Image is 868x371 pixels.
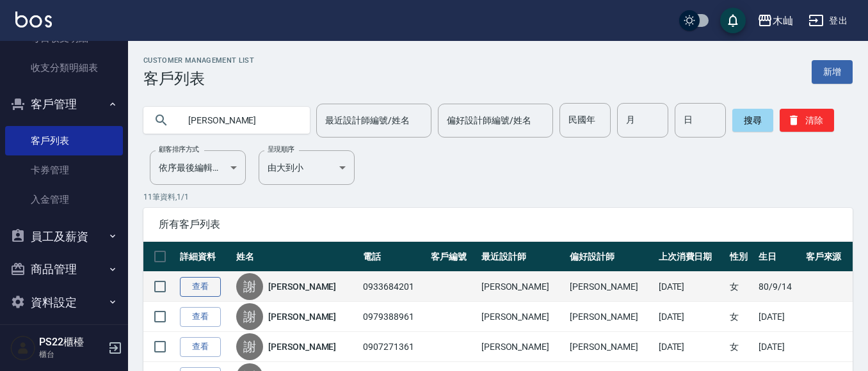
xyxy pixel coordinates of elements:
a: 查看 [180,277,221,297]
td: 0907271361 [360,332,428,362]
td: 80/9/14 [755,272,802,302]
td: [DATE] [755,332,802,362]
a: 查看 [180,337,221,357]
div: 謝 [236,273,263,300]
th: 電話 [360,242,428,272]
td: 0933684201 [360,272,428,302]
th: 偏好設計師 [567,242,655,272]
th: 性別 [727,242,755,272]
div: 依序最後編輯時間 [150,150,246,185]
a: 入金管理 [5,185,123,214]
td: [PERSON_NAME] [567,302,655,332]
a: [PERSON_NAME] [268,310,336,323]
th: 客戶編號 [428,242,478,272]
button: 登出 [803,9,853,33]
th: 生日 [755,242,802,272]
h2: Customer Management List [143,56,254,65]
td: [PERSON_NAME] [478,332,567,362]
th: 客戶來源 [803,242,853,272]
td: [DATE] [655,332,727,362]
a: 客戶列表 [5,126,123,155]
button: 客戶管理 [5,88,123,121]
a: 新增 [812,60,853,84]
p: 11 筆資料, 1 / 1 [143,191,853,203]
a: 卡券管理 [5,155,123,185]
td: [DATE] [655,272,727,302]
td: [PERSON_NAME] [478,272,567,302]
th: 最近設計師 [478,242,567,272]
td: [PERSON_NAME] [567,272,655,302]
td: [PERSON_NAME] [567,332,655,362]
h5: PS22櫃檯 [39,336,104,349]
h3: 客戶列表 [143,70,254,88]
label: 呈現順序 [268,145,294,154]
button: save [720,8,746,33]
button: 木屾 [752,8,798,34]
td: 0979388961 [360,302,428,332]
label: 顧客排序方式 [159,145,199,154]
button: 清除 [780,109,834,132]
a: 查看 [180,307,221,327]
div: 由大到小 [259,150,355,185]
button: 商品管理 [5,253,123,286]
div: 謝 [236,303,263,330]
button: 搜尋 [732,109,773,132]
img: Logo [15,12,52,28]
div: 謝 [236,333,263,360]
th: 詳細資料 [177,242,233,272]
input: 搜尋關鍵字 [179,103,300,138]
td: [PERSON_NAME] [478,302,567,332]
p: 櫃台 [39,349,104,360]
span: 所有客戶列表 [159,218,837,231]
button: 資料設定 [5,286,123,319]
td: 女 [727,332,755,362]
a: [PERSON_NAME] [268,280,336,293]
th: 姓名 [233,242,360,272]
td: [DATE] [755,302,802,332]
th: 上次消費日期 [655,242,727,272]
td: [DATE] [655,302,727,332]
img: Person [10,335,36,361]
a: 收支分類明細表 [5,53,123,83]
td: 女 [727,302,755,332]
td: 女 [727,272,755,302]
div: 木屾 [773,13,793,29]
a: [PERSON_NAME] [268,340,336,353]
button: 員工及薪資 [5,220,123,253]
